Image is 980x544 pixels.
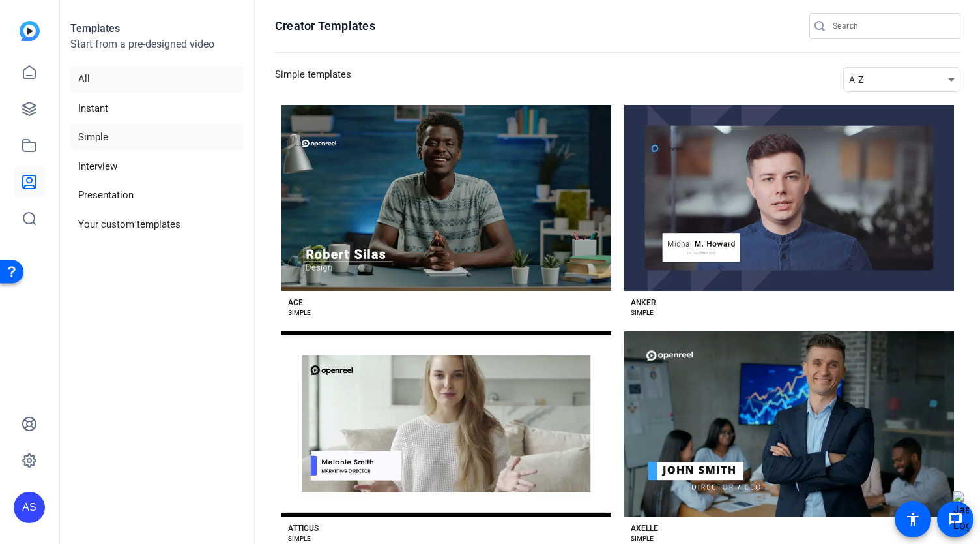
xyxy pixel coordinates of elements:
[70,211,244,238] li: Your custom templates
[20,21,40,41] img: blue-gradient.svg
[631,523,658,534] div: AXELLE
[275,18,375,34] h1: Creator Templates
[70,22,120,35] strong: Templates
[849,74,863,85] span: A-Z
[905,511,921,527] mat-icon: accessibility
[70,153,244,180] li: Interview
[631,534,654,544] div: SIMPLE
[70,182,244,209] li: Presentation
[833,18,950,34] input: Search
[947,511,963,527] mat-icon: message
[70,66,244,93] li: All
[275,67,351,92] h3: Simple templates
[624,331,954,517] button: Template image
[70,95,244,122] li: Instant
[631,297,656,308] div: ANKER
[288,534,311,544] div: SIMPLE
[281,105,611,291] button: Template image
[288,308,311,318] div: SIMPLE
[631,308,654,318] div: SIMPLE
[14,492,45,523] div: AS
[288,523,319,534] div: ATTICUS
[624,105,954,291] button: Template image
[281,331,611,517] button: Template image
[70,37,244,63] p: Start from a pre-designed video
[288,297,303,308] div: ACE
[70,124,244,151] li: Simple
